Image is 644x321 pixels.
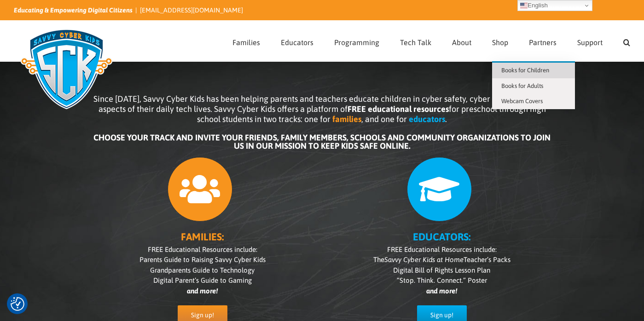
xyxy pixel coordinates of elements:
span: Parents Guide to Raising Savvy Cyber Kids [139,256,266,263]
span: The Teacher’s Packs [373,256,511,263]
span: Sign up! [430,311,453,319]
span: About [452,39,471,46]
b: FAMILIES: [181,231,224,243]
a: Books for Children [492,63,575,78]
button: Consent Preferences [11,297,24,311]
b: families [332,114,361,124]
span: Support [577,39,603,46]
span: Grandparents Guide to Technology [150,266,255,274]
img: Revisit consent button [11,297,24,311]
span: Families [232,39,260,46]
span: Books for Children [501,67,549,74]
span: Books for Adults [501,82,543,89]
b: EDUCATORS: [413,231,470,243]
span: “Stop. Think. Connect.” Poster [397,276,487,284]
span: Since [DATE], Savvy Cyber Kids has been helping parents and teachers educate children in cyber sa... [93,94,551,124]
a: Support [577,21,603,61]
span: Programming [334,39,379,46]
b: CHOOSE YOUR TRACK AND INVITE YOUR FRIENDS, FAMILY MEMBERS, SCHOOLS AND COMMUNITY ORGANIZATIONS TO... [93,133,551,151]
img: en [520,2,528,9]
span: Webcam Covers [501,98,543,105]
a: Educators [281,21,313,61]
i: Educating & Empowering Digital Citizens [14,6,133,14]
a: Families [232,21,260,61]
span: Tech Talk [400,39,431,46]
span: , and one for [361,114,407,124]
img: Savvy Cyber Kids Logo [14,23,119,115]
span: FREE Educational Resources include: [387,245,497,253]
a: Search [623,21,630,61]
span: FREE Educational Resources include: [148,245,257,253]
a: About [452,21,471,61]
nav: Main Menu [232,21,630,61]
i: and more! [187,287,218,295]
a: Programming [334,21,379,61]
span: Educators [281,39,313,46]
span: Digital Bill of Rights Lesson Plan [393,266,490,274]
a: Shop [492,21,508,61]
span: . [445,114,447,124]
i: Savvy Cyber Kids at Home [384,256,464,263]
a: Partners [529,21,557,61]
b: educators [409,114,445,124]
span: Sign up! [191,311,214,319]
span: Digital Parent’s Guide to Gaming [153,276,252,284]
a: Tech Talk [400,21,431,61]
i: and more! [426,287,457,295]
a: Webcam Covers [492,93,575,109]
a: [EMAIL_ADDRESS][DOMAIN_NAME] [140,6,243,14]
a: Books for Adults [492,78,575,94]
span: Partners [529,39,557,46]
b: FREE educational resources [348,104,449,114]
span: Shop [492,39,508,46]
